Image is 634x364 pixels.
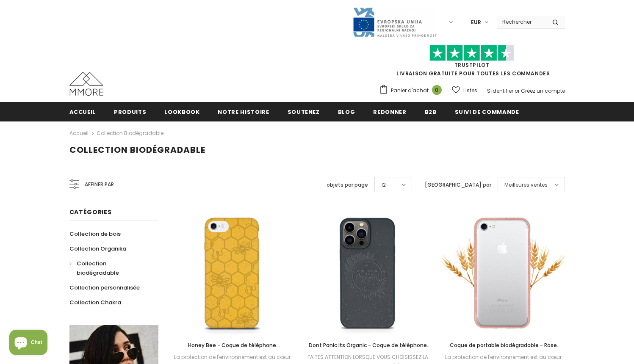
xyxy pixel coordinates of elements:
inbox-online-store-chat: Shopify online store chat [7,330,50,357]
span: Collection Chakra [69,298,121,306]
span: Panier d'achat [391,86,429,95]
span: Coque de portable biodégradable - Rose transparent [450,342,561,358]
span: Produits [114,108,146,116]
img: Faites confiance aux étoiles pilotes [429,45,514,61]
span: EUR [471,18,481,27]
a: Produits [114,102,146,121]
a: B2B [425,102,437,121]
span: Collection biodégradable [77,259,119,277]
a: Suivi de commande [455,102,519,121]
span: Catégories [69,208,112,216]
a: TrustPilot [454,61,490,69]
span: Meilleures ventes [504,181,548,189]
a: Accueil [69,102,96,121]
span: Collection personnalisée [69,284,140,292]
a: Honey Bee - Coque de téléphone biodégradable - Jaune, Orange et Noir [171,341,294,350]
label: objets par page [327,181,368,189]
a: Collection Chakra [69,295,121,310]
a: Blog [338,102,355,121]
a: Collection personnalisée [69,280,140,295]
span: Blog [338,108,355,116]
a: Créez un compte [521,87,565,94]
a: Dont Panic its Organic - Coque de téléphone biodégradable [306,341,429,350]
span: LIVRAISON GRATUITE POUR TOUTES LES COMMANDES [379,49,565,77]
a: S'identifier [487,87,513,94]
span: Collection Organika [69,245,126,253]
span: 12 [381,181,386,189]
span: Redonner [373,108,406,116]
span: Affiner par [85,180,114,189]
span: Honey Bee - Coque de téléphone biodégradable - Jaune, Orange et Noir [182,342,282,358]
span: Lookbook [164,108,199,116]
a: soutenez [288,102,320,121]
span: Collection de bois [69,230,121,238]
span: Collection biodégradable [69,144,205,156]
a: Listes [452,83,477,98]
a: Coque de portable biodégradable - Rose transparent [442,341,565,350]
a: Notre histoire [218,102,269,121]
a: Lookbook [164,102,199,121]
span: B2B [425,108,437,116]
a: Collection biodégradable [97,130,163,137]
img: Cas MMORE [69,72,103,96]
span: or [515,87,520,94]
span: soutenez [288,108,320,116]
span: Suivi de commande [455,108,519,116]
span: 0 [432,85,442,95]
span: Dont Panic its Organic - Coque de téléphone biodégradable [309,342,431,358]
a: Javni Razpis [352,18,437,25]
span: Notre histoire [218,108,269,116]
a: Accueil [69,128,89,138]
span: Accueil [69,108,96,116]
span: Listes [463,86,477,95]
a: Collection de bois [69,226,121,241]
label: [GEOGRAPHIC_DATA] par [425,181,491,189]
a: Collection biodégradable [69,256,149,280]
img: Javni Razpis [352,7,437,38]
a: Collection Organika [69,241,126,256]
a: Panier d'achat 0 [379,84,446,97]
a: Redonner [373,102,406,121]
input: Search Site [497,16,546,28]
